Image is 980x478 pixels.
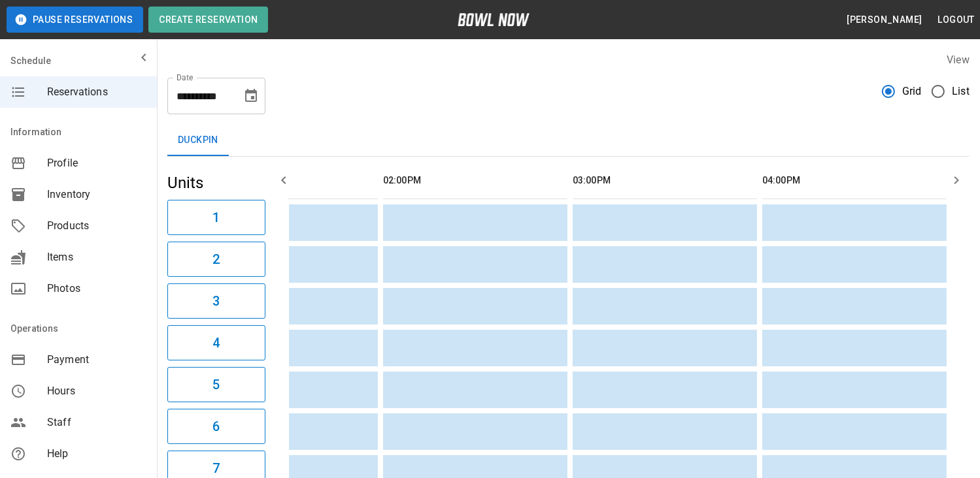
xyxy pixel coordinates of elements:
button: Create Reservation [148,7,268,33]
button: 1 [167,200,265,235]
button: Choose date, selected date is Sep 14, 2025 [238,83,264,109]
button: Pause Reservations [7,7,143,33]
h6: 6 [212,416,220,437]
h6: 5 [212,374,220,395]
img: logo [458,13,530,26]
div: inventory tabs [167,125,970,156]
label: View [947,54,970,66]
th: 04:00PM [762,162,947,199]
button: 5 [167,367,265,402]
h5: Units [167,172,265,193]
h6: 3 [212,291,220,311]
button: 6 [167,409,265,444]
span: Grid [902,84,922,99]
span: Products [47,218,146,234]
span: Items [47,249,146,265]
span: Hours [47,383,146,399]
span: Staff [47,415,146,430]
span: Reservations [47,84,146,100]
button: [PERSON_NAME] [841,8,927,32]
span: Help [47,446,146,462]
h6: 2 [212,249,220,270]
span: Photos [47,281,146,296]
button: 3 [167,283,265,319]
th: 02:00PM [383,162,567,199]
span: Payment [47,352,146,368]
th: 03:00PM [573,162,757,199]
span: Inventory [47,187,146,202]
button: 4 [167,325,265,360]
button: 2 [167,242,265,277]
span: Profile [47,155,146,171]
h6: 4 [212,332,220,353]
button: Logout [933,8,980,32]
button: Duckpin [167,125,229,156]
span: List [952,84,970,99]
h6: 1 [212,207,220,228]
